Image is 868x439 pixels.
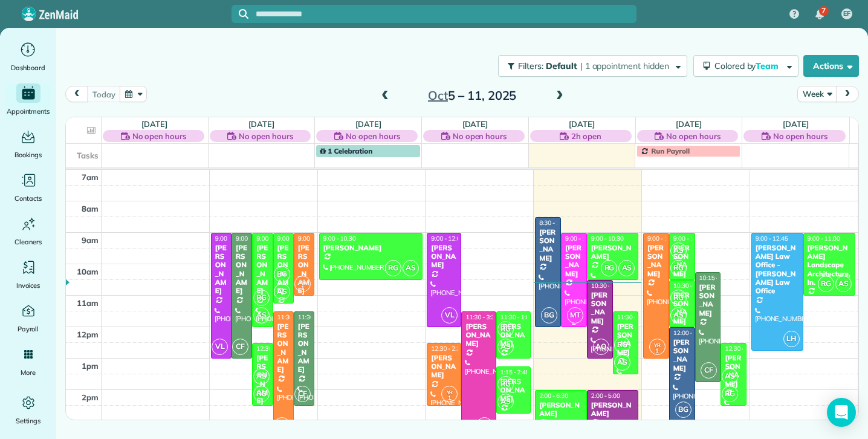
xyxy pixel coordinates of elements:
span: 2h open [571,130,601,142]
span: 9:00 - 11:15 [277,235,310,242]
span: 9:00 - 11:00 [808,235,840,242]
span: AS [618,260,635,276]
span: RG [385,260,401,276]
button: Focus search [232,9,248,19]
div: [PERSON_NAME] [591,244,635,261]
span: AS [497,394,514,410]
div: 7 unread notifications [807,1,832,28]
span: 2:00 - 6:30 [539,392,568,400]
span: 9:00 - 12:00 [431,235,464,242]
div: [PERSON_NAME] [617,322,635,357]
div: [PERSON_NAME] [673,338,691,373]
span: No open hours [666,130,721,142]
button: next [836,86,859,102]
span: 11:30 - 3:30 [465,313,498,321]
span: 2:00 - 5:00 [591,392,620,400]
small: 1 [650,345,665,357]
span: LH [783,331,800,347]
span: VL [441,307,458,324]
span: AS [722,368,738,385]
div: [PERSON_NAME] [430,244,458,270]
span: 10am [77,267,99,276]
a: [DATE] [141,119,167,129]
span: RG [722,386,738,402]
span: 9:00 - 10:30 [591,235,624,242]
span: RG [253,386,270,402]
span: Default [546,60,578,71]
span: 12:30 - 2:30 [725,345,757,353]
div: [PERSON_NAME] Law Office - [PERSON_NAME] Law Office [755,244,800,296]
span: RG [818,276,834,292]
span: No open hours [773,130,828,142]
div: [PERSON_NAME] [215,244,228,296]
div: Open Intercom Messenger [827,398,856,427]
a: Filters: Default | 1 appointment hidden [492,55,687,77]
span: No open hours [346,130,400,142]
span: 8am [82,204,99,213]
div: [PERSON_NAME] [539,228,557,263]
span: MT [567,307,583,324]
small: 1 [442,392,457,404]
div: [PERSON_NAME] [430,354,458,380]
button: Actions [803,55,859,77]
span: 11:30 - 2:30 [298,313,331,321]
span: RG [614,337,630,353]
div: [PERSON_NAME] [539,401,583,418]
div: [PERSON_NAME] [256,244,269,296]
a: [DATE] [462,119,488,129]
span: No open hours [132,130,187,142]
a: [DATE] [783,119,809,129]
span: 11:30 - 1:00 [500,313,533,321]
a: Cleaners [5,214,51,248]
button: Colored byTeam [693,55,798,77]
span: YR [654,342,661,348]
div: [PERSON_NAME] Landscape Architecture, In. [807,244,852,287]
button: Filters: Default | 1 appointment hidden [498,55,687,77]
div: [PERSON_NAME] [323,244,419,252]
span: 9:00 - 12:00 [256,235,289,242]
span: 10:30 - 1:00 [591,282,624,290]
div: [PERSON_NAME] [235,244,248,296]
span: RG [274,266,290,282]
span: 12:30 - 2:30 [256,345,289,353]
span: 10:30 - 12:00 [673,282,710,290]
div: [PERSON_NAME] [699,283,717,318]
span: 10:15 - 1:45 [699,274,732,282]
div: [PERSON_NAME] [591,401,635,418]
span: 11am [77,298,99,308]
span: 9:00 - 1:00 [215,235,244,242]
span: EF [843,9,850,19]
span: 2pm [82,392,99,402]
span: 12pm [77,330,99,339]
span: Appointments [7,105,50,117]
span: Contacts [15,192,42,204]
span: VL [212,339,228,355]
span: 9:00 - 10:30 [673,235,706,242]
h2: 5 – 11, 2025 [397,89,548,102]
button: today [87,86,120,102]
span: RG [497,321,514,337]
span: AS [835,276,852,292]
a: Settings [5,393,51,427]
span: Colored by [714,60,783,71]
span: 12:00 - 3:00 [673,329,706,337]
div: [PERSON_NAME] [297,244,311,296]
span: 9:00 - 1:00 [647,235,676,242]
svg: Focus search [239,9,248,19]
a: [DATE] [676,119,702,129]
span: 1pm [82,361,99,371]
a: Dashboard [5,40,51,74]
span: 9am [82,235,99,245]
span: AQ [593,339,609,355]
span: 7am [82,172,99,182]
button: Week [797,86,837,102]
span: 9:00 - 11:00 [298,235,331,242]
span: RG [601,260,617,276]
span: AS [670,242,687,259]
span: 11:30 - 1:30 [617,313,650,321]
a: Bookings [5,127,51,161]
span: Payroll [18,323,39,335]
span: 9:00 - 12:00 [565,235,598,242]
div: [PERSON_NAME] [256,354,269,406]
span: BG [675,402,691,418]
